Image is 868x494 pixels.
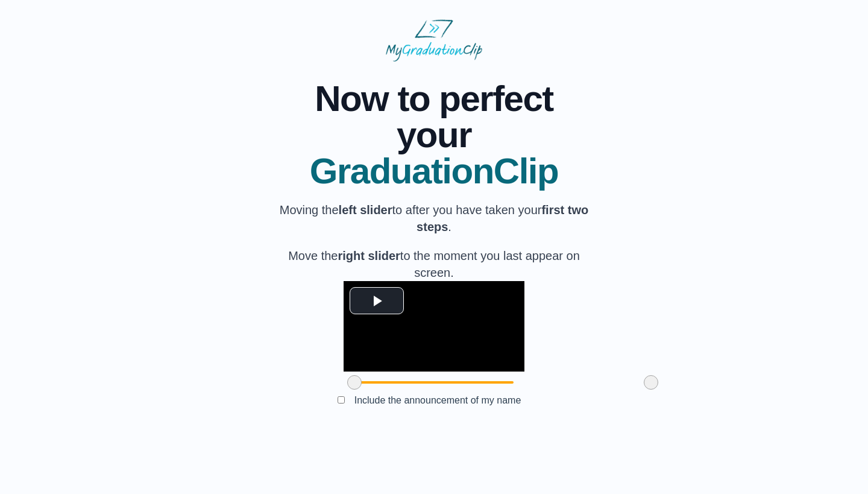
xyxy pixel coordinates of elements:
[338,249,400,262] b: right slider
[386,19,482,62] img: MyGraduationClip
[345,390,531,410] label: Include the announcement of my name
[275,201,593,235] p: Moving the to after you have taken your .
[275,153,593,189] span: GraduationClip
[275,81,593,153] span: Now to perfect your
[417,203,588,233] b: first two steps
[339,203,392,217] b: left slider
[275,247,593,281] p: Move the to the moment you last appear on screen.
[350,287,404,314] button: Play Video
[344,281,524,372] div: Video Player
